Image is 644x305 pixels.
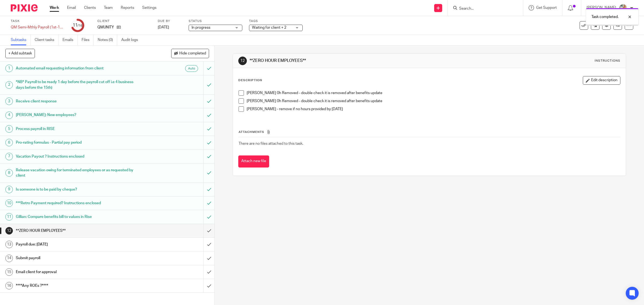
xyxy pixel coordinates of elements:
div: 6 [5,139,13,146]
div: 15 [5,268,13,276]
div: 5 [5,125,13,133]
img: Pixie [11,4,38,12]
h1: Automated email requesting information from client [16,64,137,72]
div: 16 [5,282,13,289]
h1: **ZERO HOUR EMPLOYEES** [250,58,441,64]
h1: Gillian: Compare benefits bill to values in Rise [16,213,137,221]
div: 10 [5,199,13,207]
label: Status [189,19,242,23]
div: Instructions [595,59,620,63]
div: 11 [73,22,82,28]
span: In progress [192,26,210,29]
div: 13 [5,241,13,248]
h1: ***Retro Payment required? Instructions enclosed [16,199,137,207]
span: Waiting for client + 2 [252,26,286,29]
h1: Release vacation owing for terminated employees or as requested by client [16,166,137,180]
div: 1 [5,65,13,72]
h1: [PERSON_NAME]: New employees? [16,111,137,119]
span: Hide completed [179,51,206,56]
span: Attachments [239,131,264,133]
div: 8 [5,169,13,177]
div: QM Semi-Mthly Payroll (1st-15th)*DUE 4 BIZ DAYS BEFORE THE 15TH* [11,25,64,30]
div: Auto [185,65,198,72]
a: Emails [63,35,78,45]
label: Task [11,19,64,23]
label: Tags [249,19,303,23]
label: Due by [158,19,182,23]
h1: Email client for approval [16,268,137,276]
div: 2 [5,81,13,89]
p: [PERSON_NAME] 0h Removed - double check it is removed after benefits update [247,98,620,104]
div: 7 [5,153,13,160]
div: 14 [5,255,13,262]
p: Task completed. [591,14,619,20]
div: 9 [5,186,13,193]
span: There are no files attached to this task. [239,142,303,146]
a: Settings [142,5,156,10]
a: Audit logs [121,35,142,45]
a: Notes (0) [98,35,117,45]
a: Reports [121,5,134,10]
p: Description [238,78,262,83]
p: [PERSON_NAME] 0h Removed - double check it is removed after benefits update [247,90,620,96]
img: MIC.jpg [619,4,627,12]
div: 12 [5,227,13,235]
a: Team [104,5,113,10]
a: Client tasks [35,35,58,45]
small: /16 [78,24,82,27]
p: [PERSON_NAME] - remove if no hours provided by [DATE] [247,106,620,112]
div: 11 [5,213,13,221]
button: + Add subtask [5,49,35,58]
button: Attach new file [238,155,269,168]
div: 4 [5,111,13,119]
h1: Submit payroll [16,254,137,262]
div: 12 [238,57,247,65]
span: [DATE] [158,25,169,29]
h1: Receive client response [16,97,137,105]
a: Work [50,5,59,10]
a: Files [82,35,94,45]
p: QMUNITY [97,25,114,30]
button: Edit description [583,76,620,85]
h1: Process payroll in RISE [16,125,137,133]
h1: Is someone is to be paid by cheque? [16,185,137,194]
button: Hide completed [171,49,209,58]
label: Client [97,19,151,23]
h1: **ZERO HOUR EMPLOYEES** [16,227,137,235]
a: Email [67,5,76,10]
h1: Pro-rating formulas - Partial pay period [16,139,137,147]
a: Clients [84,5,96,10]
div: 3 [5,98,13,105]
h1: Vacation Payout ? Instructions enclosed [16,152,137,161]
h1: Payroll due: [DATE] [16,240,137,248]
a: Subtasks [11,35,31,45]
h1: *NB* Payroll to be ready 1 day before the payroll cut off i.e 4 business days before the 15th) [16,78,137,92]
